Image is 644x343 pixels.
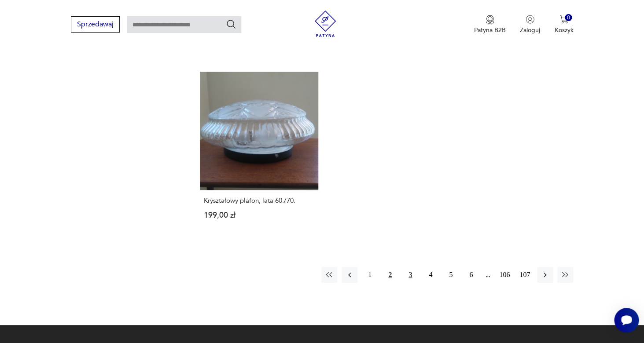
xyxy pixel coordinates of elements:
[474,15,506,34] a: Ikona medaluPatyna B2B
[559,15,568,24] img: Ikona koszyka
[614,308,639,332] iframe: Smartsupp widget button
[226,19,236,29] button: Szukaj
[402,267,418,283] button: 3
[204,212,314,219] p: 199,00 zł
[71,16,120,33] button: Sprzedawaj
[200,72,318,236] a: Kryształowy plafon, lata 60./70.Kryształowy plafon, lata 60./70.199,00 zł
[474,26,506,34] p: Patyna B2B
[520,15,540,34] button: Zaloguj
[463,267,479,283] button: 6
[486,15,494,25] img: Ikona medalu
[497,267,512,283] button: 106
[71,22,120,28] a: Sprzedawaj
[520,26,540,34] p: Zaloguj
[443,267,459,283] button: 5
[554,15,573,34] button: 0Koszyk
[382,267,398,283] button: 2
[517,267,533,283] button: 107
[312,11,339,37] img: Patyna - sklep z meblami i dekoracjami vintage
[423,267,438,283] button: 4
[362,267,378,283] button: 1
[565,14,572,22] div: 0
[474,15,506,34] button: Patyna B2B
[554,26,573,34] p: Koszyk
[204,197,314,204] h3: Kryształowy plafon, lata 60./70.
[526,15,534,24] img: Ikonka użytkownika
